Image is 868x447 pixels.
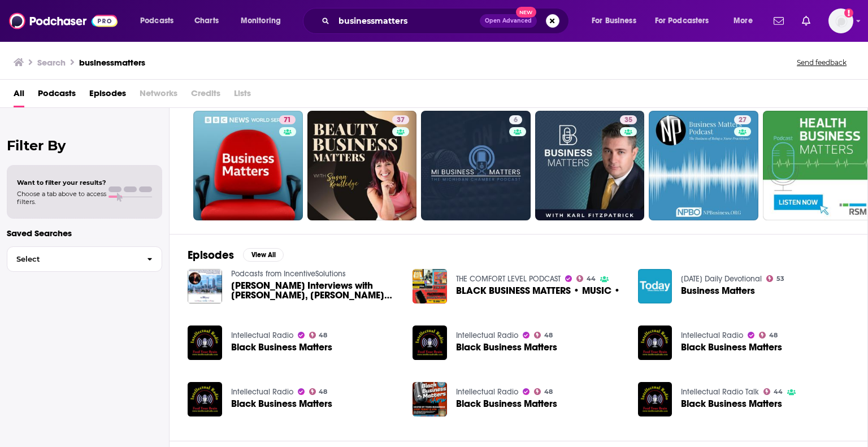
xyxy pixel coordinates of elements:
[132,12,188,30] button: open menu
[648,12,726,30] button: open menu
[231,281,400,300] span: [PERSON_NAME] Interviews with [PERSON_NAME], [PERSON_NAME] and [PERSON_NAME] at BusinessMatters
[844,8,853,18] svg: Add a profile image
[413,326,447,360] img: Black Business Matters
[793,58,850,67] button: Send feedback
[309,388,328,395] a: 48
[7,255,138,263] span: Select
[769,333,778,338] span: 48
[284,115,291,126] span: 71
[739,115,747,126] span: 27
[516,7,536,18] span: New
[544,333,553,338] span: 48
[319,333,327,338] span: 48
[624,115,632,126] span: 35
[231,387,293,397] a: Intellectual Radio
[456,331,518,340] a: Intellectual Radio
[681,286,755,296] a: Business Matters
[584,12,650,30] button: open menu
[763,388,783,395] a: 44
[456,274,561,284] a: THE COMFORT LEVEL PODCAST
[231,342,332,352] a: Black Business Matters
[191,84,220,107] span: Credits
[769,11,788,31] a: Show notifications dropdown
[14,84,24,107] a: All
[307,111,417,220] a: 37
[188,269,222,303] img: Steve Damerow Interviews with Lawrence Constantin, Mike Smith and Gary Childress at BusinessMatters
[7,137,162,154] h2: Filter By
[480,14,537,28] button: Open AdvancedNew
[774,389,783,394] span: 44
[319,389,327,394] span: 48
[534,388,553,395] a: 48
[681,342,782,352] a: Black Business Matters
[587,276,596,281] span: 44
[231,331,293,340] a: Intellectual Radio
[188,382,222,416] img: Black Business Matters
[649,111,758,220] a: 27
[79,57,145,68] h3: businessmatters
[140,84,177,107] span: Networks
[89,84,126,107] span: Episodes
[456,387,518,397] a: Intellectual Radio
[766,275,784,282] a: 53
[314,8,580,34] div: Search podcasts, credits, & more...
[797,11,815,31] a: Show notifications dropdown
[576,275,596,282] a: 44
[681,399,782,409] a: Black Business Matters
[9,10,118,32] img: Podchaser - Follow, Share and Rate Podcasts
[681,331,743,340] a: Intellectual Radio
[534,332,553,338] a: 48
[7,228,162,238] p: Saved Searches
[234,84,251,107] span: Lists
[734,13,753,29] span: More
[681,387,759,397] a: Intellectual Radio Talk
[241,13,281,29] span: Monitoring
[776,276,784,281] span: 53
[681,274,762,284] a: Today Daily Devotional
[38,84,76,107] a: Podcasts
[456,286,620,296] a: BLACK BUSINESS MATTERS • MUSIC •
[413,382,447,416] img: Black Business Matters
[828,8,853,33] button: Show profile menu
[413,269,447,303] img: BLACK BUSINESS MATTERS • MUSIC •
[334,12,480,30] input: Search podcasts, credits, & more...
[456,399,557,409] a: Black Business Matters
[535,111,645,220] a: 35
[37,57,66,68] h3: Search
[638,326,672,360] img: Black Business Matters
[17,190,106,206] span: Choose a tab above to access filters.
[544,389,553,394] span: 48
[828,8,853,33] img: User Profile
[193,111,303,220] a: 71
[456,342,557,352] a: Black Business Matters
[188,248,234,262] h2: Episodes
[187,12,225,30] a: Charts
[243,248,284,262] button: View All
[279,115,296,124] a: 71
[638,382,672,416] img: Black Business Matters
[309,332,328,338] a: 48
[726,12,767,30] button: open menu
[421,111,531,220] a: 6
[392,115,409,124] a: 37
[231,399,332,409] a: Black Business Matters
[638,269,672,303] img: Business Matters
[231,281,400,300] a: Steve Damerow Interviews with Lawrence Constantin, Mike Smith and Gary Childress at BusinessMatters
[140,13,173,29] span: Podcasts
